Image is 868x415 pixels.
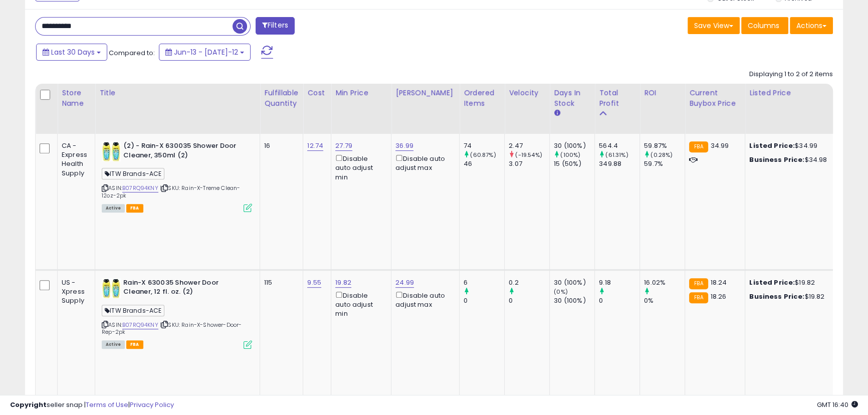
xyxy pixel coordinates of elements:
div: 9.18 [599,278,639,287]
small: (0.28%) [650,151,673,159]
span: All listings currently available for purchase on Amazon [102,340,125,349]
div: Velocity [509,88,545,98]
div: [PERSON_NAME] [395,88,455,98]
b: Listed Price: [749,141,795,150]
div: $34.99 [749,141,832,150]
div: 30 (100%) [554,296,594,305]
div: $19.82 [749,292,832,301]
div: 6 [464,278,504,287]
a: B07RQ94KNY [122,184,158,192]
div: Disable auto adjust max [395,290,452,309]
div: seller snap | | [10,400,174,410]
div: 30 (100%) [554,278,594,287]
span: 34.99 [711,141,729,150]
button: Save View [688,17,740,34]
span: FBA [126,204,143,213]
div: CA - Express Health Supply [62,141,87,178]
span: | SKU: Rain-X-Shower-Door-Rep-2pk [102,321,242,336]
div: ASIN: [102,278,252,348]
span: 18.26 [711,292,727,301]
div: Store Name [62,88,91,109]
b: Rain-X 630035 Shower Door Cleaner, 12 fl. oz. (2) [123,278,245,299]
div: 59.87% [644,141,685,150]
div: Total Profit [599,88,635,109]
small: FBA [689,141,708,152]
img: 51G88d8h3wL._SL40_.jpg [102,141,121,161]
div: 349.88 [599,159,639,168]
span: 18.24 [711,278,727,287]
a: 27.79 [335,141,352,151]
b: (2) - Rain-X 630035 Shower Door Cleaner, 350ml (2) [123,141,245,162]
small: (0%) [554,288,568,296]
a: 19.82 [335,278,351,288]
span: ITW Brands-ACE [102,168,164,179]
div: US - Xpress Supply [62,278,87,306]
button: Filters [256,17,295,35]
a: 36.99 [395,141,413,151]
span: Last 30 Days [51,47,95,57]
div: 16.02% [644,278,685,287]
strong: Copyright [10,400,47,409]
div: ASIN: [102,141,252,211]
div: Cost [307,88,327,98]
small: (61.31%) [605,151,628,159]
div: $34.98 [749,155,832,164]
a: B07RQ94KNY [122,321,158,329]
b: Business Price: [749,155,804,164]
b: Listed Price: [749,278,795,287]
div: 2.47 [509,141,549,150]
div: Fulfillable Quantity [264,88,299,109]
div: 15 (50%) [554,159,594,168]
button: Last 30 Days [36,44,107,61]
button: Actions [790,17,833,34]
span: | SKU: Rain-X-Treme Clean-12oz-2pk [102,184,240,199]
span: 2025-08-12 16:40 GMT [817,400,858,409]
div: Listed Price [749,88,836,98]
div: 3.07 [509,159,549,168]
a: 9.55 [307,278,321,288]
button: Columns [741,17,788,34]
div: Current Buybox Price [689,88,741,109]
a: Terms of Use [86,400,128,409]
b: Business Price: [749,292,804,301]
div: 46 [464,159,504,168]
img: 51G88d8h3wL._SL40_.jpg [102,278,121,298]
div: Title [99,88,256,98]
div: 0 [599,296,639,305]
span: All listings currently available for purchase on Amazon [102,204,125,213]
div: 30 (100%) [554,141,594,150]
a: Privacy Policy [130,400,174,409]
small: Days In Stock. [554,109,560,118]
a: 24.99 [395,278,414,288]
div: 0.2 [509,278,549,287]
div: Days In Stock [554,88,590,109]
div: ROI [644,88,681,98]
span: Compared to: [109,48,155,58]
span: Jun-13 - [DATE]-12 [174,47,238,57]
div: 564.4 [599,141,639,150]
span: Columns [748,21,779,31]
div: 74 [464,141,504,150]
small: FBA [689,292,708,303]
a: 12.74 [307,141,323,151]
small: (-19.54%) [515,151,542,159]
div: 115 [264,278,295,287]
div: Displaying 1 to 2 of 2 items [749,70,833,79]
div: 0% [644,296,685,305]
button: Jun-13 - [DATE]-12 [159,44,251,61]
div: Disable auto adjust max [395,153,452,172]
div: Disable auto adjust min [335,290,383,319]
small: (100%) [560,151,580,159]
span: ITW Brands-ACE [102,305,164,316]
div: Ordered Items [464,88,500,109]
span: FBA [126,340,143,349]
div: 59.7% [644,159,685,168]
div: 16 [264,141,295,150]
div: Disable auto adjust min [335,153,383,182]
div: $19.82 [749,278,832,287]
div: Min Price [335,88,387,98]
div: 0 [509,296,549,305]
div: 0 [464,296,504,305]
small: (60.87%) [470,151,496,159]
small: FBA [689,278,708,289]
